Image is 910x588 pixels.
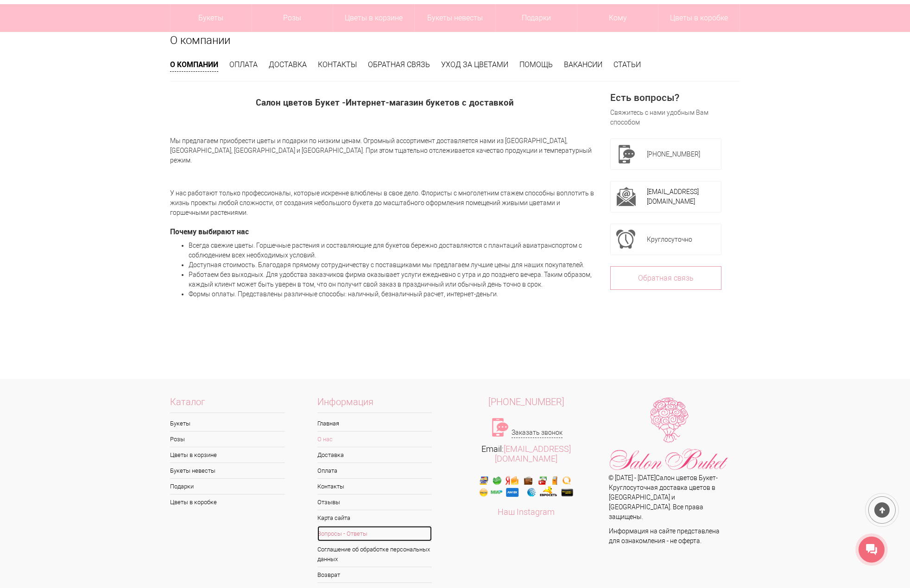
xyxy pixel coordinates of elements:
[171,4,252,32] a: Букеты
[317,567,432,582] a: Возврат
[189,289,599,299] li: Формы оплаты. Представлены различные способы: наличный, безналичный расчет, интернет-деньги.
[317,397,432,413] span: Информация
[519,60,553,69] a: Помощь
[613,60,641,69] a: Статьи
[170,32,740,49] h1: О компании
[333,4,414,32] a: Цветы в корзине
[577,4,658,32] span: Кому
[498,507,555,517] a: Наш Instagram
[170,416,285,431] a: Букеты
[495,444,571,463] a: [EMAIL_ADDRESS][DOMAIN_NAME]
[269,60,307,69] a: Доставка
[512,428,562,438] a: Заказать звонок
[609,474,718,520] span: © [DATE] - [DATE] - Круглосуточная доставка цветов в [GEOGRAPHIC_DATA] и [GEOGRAPHIC_DATA]. Все п...
[609,527,720,544] span: Информация на сайте представлена для ознакомления - не оферта.
[455,444,598,463] div: Email:
[256,96,346,108] span: Салон цветов Букет -
[170,59,218,72] a: О компании
[170,188,599,218] p: У нас работают только профессионалы, которые искренне влюблены в свое дело. Флористы с многолетни...
[170,494,285,510] a: Цветы в коробке
[317,447,432,463] a: Доставка
[170,432,285,447] a: Розы
[170,447,285,463] a: Цветы в корзине
[317,432,432,447] a: О нас
[610,108,721,127] div: Свяжитесь с нами удобным Вам способом
[170,226,249,237] b: Почему выбирают нас
[318,60,357,69] a: Контакты
[647,230,715,249] div: Круглосуточно
[610,266,721,290] a: Обратная связь
[656,474,716,482] a: Салон цветов Букет
[658,4,739,32] a: Цветы в коробке
[317,526,432,541] a: Вопросы - Ответы
[170,479,285,494] a: Подарки
[610,93,721,102] div: Есть вопросы?
[346,96,514,108] span: Интернет-магазин букетов с доставкой
[415,4,496,32] a: Букеты невесты
[564,60,602,69] a: Вакансии
[170,463,285,478] a: Букеты невесты
[189,260,599,270] li: Доступная стоимость. Благодаря прямому сотрудничеству с поставщиками мы предлагаем лучшие цены дл...
[441,60,508,69] a: Уход за цветами
[317,510,432,525] a: Карта сайта
[496,4,577,32] a: Подарки
[317,416,432,431] a: Главная
[609,397,729,473] img: Цветы Нижний Новгород
[170,397,285,413] span: Каталог
[189,270,599,289] li: Работаем без выходных. Для удобства заказчиков фирма оказывает услуги ежедневно с утра и до поздн...
[317,542,432,567] a: Соглашение об обработке персональных данных
[252,4,333,32] a: Розы
[317,463,432,478] a: Оплата
[317,479,432,494] a: Контакты
[368,60,430,69] a: Обратная связь
[647,150,700,158] span: [PHONE_NUMBER]
[647,188,699,205] a: [EMAIL_ADDRESS][DOMAIN_NAME]
[455,397,598,407] a: [PHONE_NUMBER]
[189,241,599,260] li: Всегда свежие цветы. Горшечные растения и составляющие для букетов бережно доставляются с плантац...
[488,396,564,407] span: [PHONE_NUMBER]
[229,60,258,69] a: Оплата
[317,494,432,510] a: Отзывы
[170,113,599,188] p: Мы предлагаем приобрести цветы и подарки по низким ценам. Огромный ассортимент доставляется нами ...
